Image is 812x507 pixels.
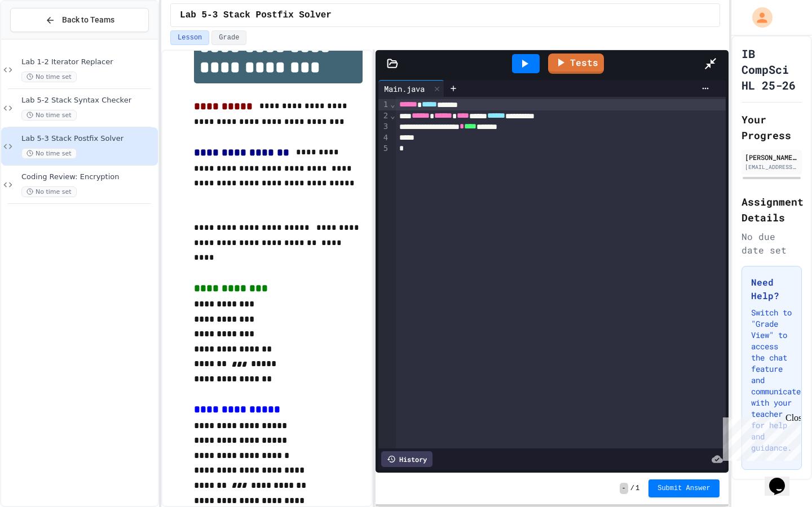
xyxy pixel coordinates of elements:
div: 2 [378,110,390,122]
div: 4 [378,132,390,143]
span: 1 [636,484,639,493]
iframe: chat widget [718,413,801,461]
span: No time set [21,110,77,121]
h2: Assignment Details [742,194,802,225]
span: No time set [21,148,77,159]
div: [PERSON_NAME], [GEOGRAPHIC_DATA] [745,152,798,162]
p: Switch to "Grade View" to access the chat feature and communicate with your teacher for help and ... [751,307,792,453]
div: Main.java [378,83,430,95]
span: Submit Answer [657,484,710,493]
div: History [381,451,433,467]
button: Back to Teams [10,8,149,32]
div: Main.java [378,80,444,97]
div: Chat with us now!Close [5,5,78,72]
iframe: chat widget [765,462,801,496]
div: 5 [378,143,390,154]
span: Fold line [390,100,395,109]
a: Tests [548,54,604,74]
span: No time set [21,186,77,197]
button: Lesson [170,30,209,45]
h1: IB CompSci HL 25-26 [742,46,802,93]
span: Lab 5-2 Stack Syntax Checker [21,96,156,105]
span: Lab 5-3 Stack Postfix Solver [180,8,332,22]
h2: Your Progress [742,112,802,143]
span: / [630,484,634,493]
span: No time set [21,72,77,82]
div: No due date set [742,230,802,257]
span: Fold line [390,111,395,120]
div: My Account [740,5,775,30]
button: Grade [211,30,246,45]
span: - [620,483,628,494]
div: [EMAIL_ADDRESS][DOMAIN_NAME] [745,163,798,171]
div: 1 [378,99,390,110]
span: Coding Review: Encryption [21,172,156,182]
span: Lab 5-3 Stack Postfix Solver [21,134,156,144]
span: Back to Teams [62,14,114,26]
button: Submit Answer [648,479,720,497]
span: Lab 1-2 Iterator Replacer [21,57,156,67]
div: 3 [378,121,390,132]
h3: Need Help? [751,275,792,303]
